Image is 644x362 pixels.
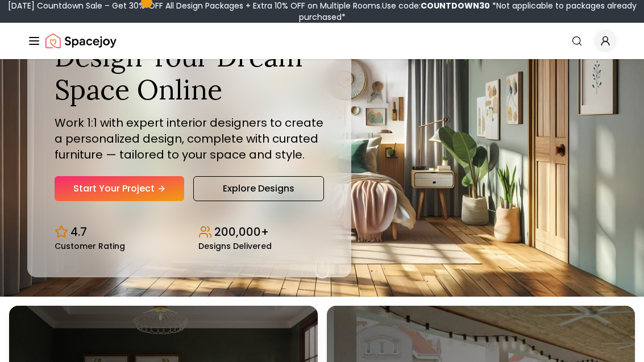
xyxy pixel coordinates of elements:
p: 4.7 [70,224,87,240]
small: Designs Delivered [198,242,272,250]
nav: Global [27,23,617,59]
p: Work 1:1 with expert interior designers to create a personalized design, complete with curated fu... [55,115,324,163]
h1: Design Your Dream Space Online [55,40,324,106]
a: Spacejoy [45,30,117,52]
img: Spacejoy Logo [45,30,117,52]
p: 200,000+ [214,224,269,240]
a: Explore Designs [193,176,324,201]
small: Customer Rating [55,242,125,250]
a: Start Your Project [55,176,184,201]
div: Design stats [55,215,324,250]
